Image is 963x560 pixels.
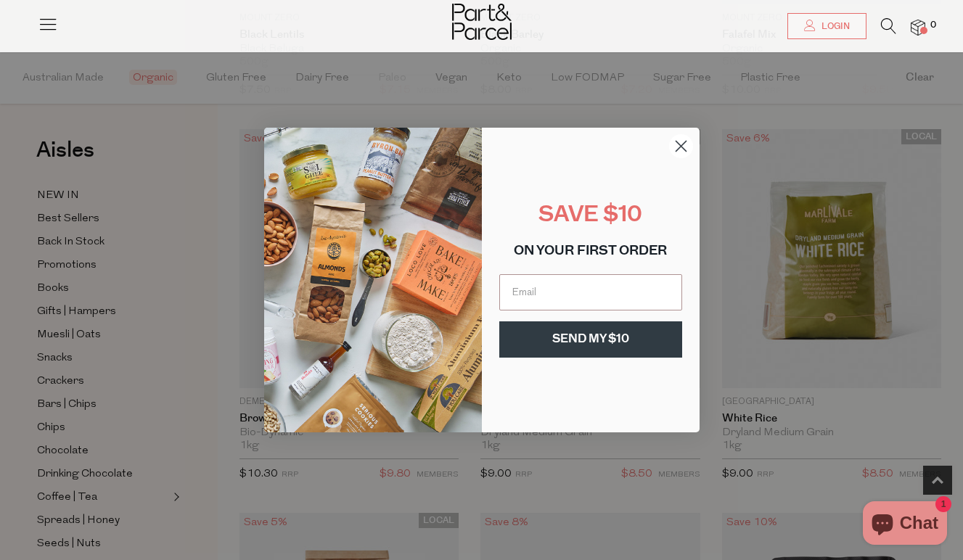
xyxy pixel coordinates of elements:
input: Email [499,274,682,310]
a: Login [787,13,866,39]
img: 8150f546-27cf-4737-854f-2b4f1cdd6266.png [264,128,482,432]
span: 0 [927,19,940,32]
inbox-online-store-chat: Shopify online store chat [858,501,951,548]
button: Close dialog [668,133,694,159]
span: ON YOUR FIRST ORDER [514,245,667,258]
a: 0 [911,20,925,35]
span: SAVE $10 [538,205,642,227]
button: SEND MY $10 [499,321,682,358]
span: Login [818,20,850,33]
img: Part&Parcel [452,4,512,40]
